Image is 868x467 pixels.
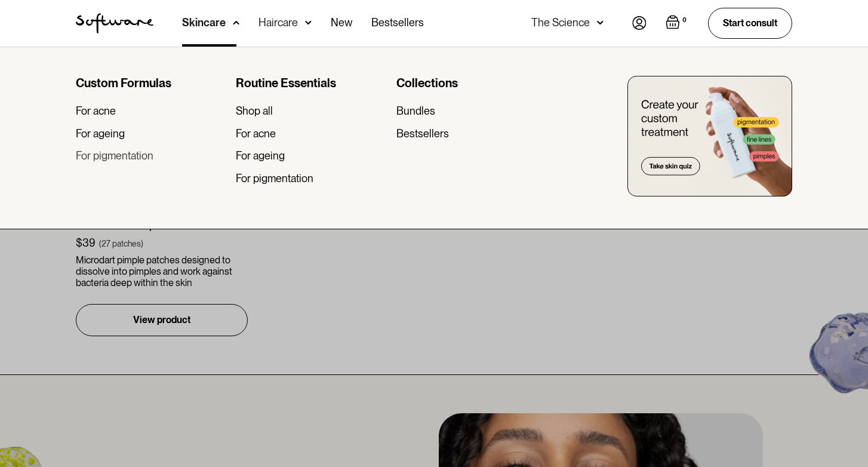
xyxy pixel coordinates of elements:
[396,127,449,140] div: Bestsellers
[708,8,792,38] a: Start consult
[236,172,386,185] a: For pigmentation
[236,149,386,162] a: For ageing
[233,17,239,29] img: arrow down
[76,13,153,33] a: home
[236,105,386,118] a: Shop all
[76,127,125,140] div: For ageing
[666,15,689,32] a: Open empty cart
[236,105,273,118] div: Shop all
[597,17,604,29] img: arrow down
[76,105,116,118] div: For acne
[396,76,547,90] div: Collections
[258,17,298,29] div: Haircare
[236,172,313,185] div: For pigmentation
[305,17,312,29] img: arrow down
[396,105,547,118] a: Bundles
[76,127,226,140] a: For ageing
[182,17,226,29] div: Skincare
[680,15,689,26] div: 0
[76,149,153,162] div: For pigmentation
[76,149,226,162] a: For pigmentation
[627,76,792,196] img: create you custom treatment bottle
[236,127,386,140] a: For acne
[396,127,547,140] a: Bestsellers
[76,105,226,118] a: For acne
[396,105,435,118] div: Bundles
[531,17,590,29] div: The Science
[236,76,386,90] div: Routine Essentials
[76,76,226,90] div: Custom Formulas
[236,127,276,140] div: For acne
[76,13,153,33] img: Software Logo
[236,149,285,162] div: For ageing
